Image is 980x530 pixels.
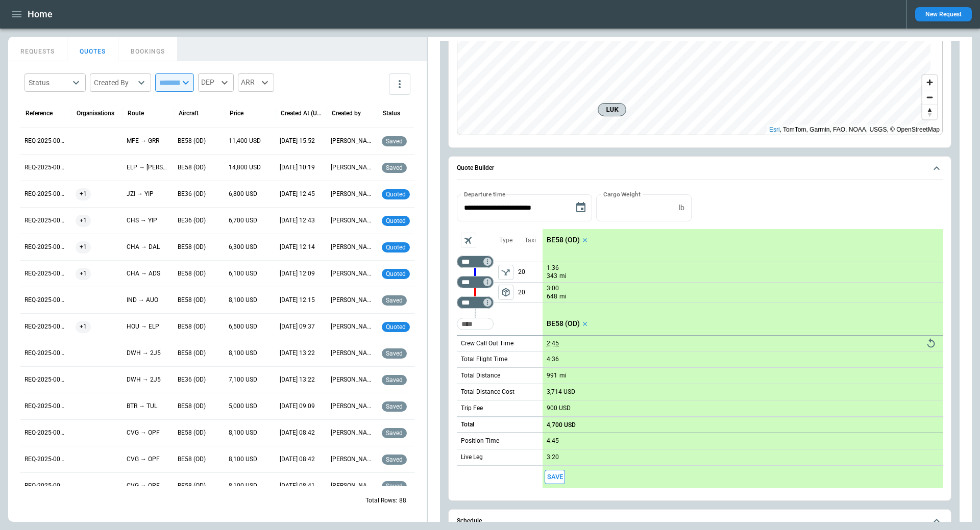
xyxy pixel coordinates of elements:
p: REQ-2025-000323 [24,163,67,172]
div: Aircraft [179,110,199,117]
p: 3:00 [547,285,559,292]
p: Crew Call Out Time [461,339,513,348]
button: QUOTES [67,37,118,61]
button: REQUESTS [8,37,67,61]
p: Position Time [461,437,499,445]
p: 4,700 USD [547,421,576,429]
p: CHS → YIP [127,216,169,225]
span: package_2 [501,287,511,297]
p: 343 [547,272,557,281]
span: saved [384,297,405,304]
div: Saved [382,420,425,446]
div: Saved [382,155,425,181]
span: +1 [76,208,91,234]
h6: Schedule [457,518,482,524]
p: Trip Fee [461,404,483,413]
div: Status [383,110,400,117]
div: Reference [26,110,53,117]
div: Created by [332,110,361,117]
div: Quote Builder [457,194,943,488]
span: quoted [384,191,408,198]
div: Not found [457,276,494,288]
p: 10/03/2025 09:37 [280,322,323,331]
p: REQ-2025-000312 [24,455,67,464]
span: +1 [76,314,91,340]
p: [PERSON_NAME] [331,349,374,358]
div: Created At (UTC-05:00) [281,110,322,117]
p: 09/26/2025 08:42 [280,455,323,464]
div: ARR [238,73,274,92]
span: saved [384,350,405,357]
p: BE58 (OD) [178,243,220,251]
span: quoted [384,244,408,251]
div: Saved [382,446,425,472]
p: 09/26/2025 08:42 [280,428,323,437]
p: DWH → 2J5 [127,349,169,358]
p: REQ-2025-000314 [24,402,67,411]
div: scrollable content [543,229,943,488]
div: Created By [94,78,135,88]
p: BE36 (OD) [178,190,220,198]
p: 10/05/2025 12:45 [280,190,323,198]
p: Type [499,236,512,245]
p: BE58 (OD) [178,269,220,278]
p: 3,714 USD [547,388,575,396]
p: CHA → DAL [127,243,169,251]
div: Too short [457,318,494,330]
p: 10/05/2025 12:09 [280,269,323,278]
p: 8,100 USD [229,296,272,305]
p: CHA → ADS [127,269,169,278]
p: 14,800 USD [229,163,272,172]
p: 900 USD [547,405,571,412]
div: Quoted [382,314,425,340]
span: saved [384,164,405,171]
p: 8,100 USD [229,455,272,464]
p: [PERSON_NAME] [331,455,374,464]
div: Route [128,110,144,117]
a: Esri [769,126,780,133]
p: REQ-2025-000315 [24,349,67,358]
p: REQ-2025-000312 [24,428,67,437]
div: Quoted [382,234,425,260]
p: REQ-2025-000319 [24,243,67,251]
p: BE58 (OD) [178,428,220,437]
p: 4:45 [547,437,559,445]
span: saved [384,430,405,437]
p: [PERSON_NAME] [331,243,374,251]
span: saved [384,138,405,145]
span: +1 [76,261,91,287]
p: [PERSON_NAME] [331,296,374,305]
label: Departure time [464,190,506,198]
p: 10/09/2025 15:52 [280,137,323,145]
button: Reset [923,336,939,351]
div: Saved [382,367,425,393]
div: Quoted [382,208,425,234]
button: more [389,73,410,95]
p: 09/28/2025 13:22 [280,375,323,384]
p: 09/26/2025 09:09 [280,402,323,411]
p: Live Leg [461,453,483,462]
button: Choose date, selected date is Oct 10, 2025 [571,197,591,218]
span: +1 [76,181,91,207]
div: Saved [382,393,425,419]
p: BE58 (OD) [547,319,580,328]
p: Taxi [525,236,536,245]
p: IND → AUO [127,296,169,305]
p: BE58 (OD) [547,236,580,244]
p: [PERSON_NAME] [331,137,374,145]
p: 1:36 [547,264,559,272]
p: REQ-2025-000319 [24,269,67,278]
p: REQ-2025-000322 [24,190,67,198]
div: DEP [198,73,234,92]
p: 2:45 [547,340,559,347]
p: REQ-2025-000325 [24,137,67,145]
p: [PERSON_NAME] [331,269,374,278]
p: HOU → ELP [127,322,169,331]
p: BE58 (OD) [178,349,220,358]
div: Quoted [382,181,425,207]
button: Reset bearing to north [922,105,937,119]
p: BE58 (OD) [178,296,220,305]
p: 10/05/2025 12:14 [280,243,323,251]
p: 7,100 USD [229,375,272,384]
div: Saved [382,340,425,366]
